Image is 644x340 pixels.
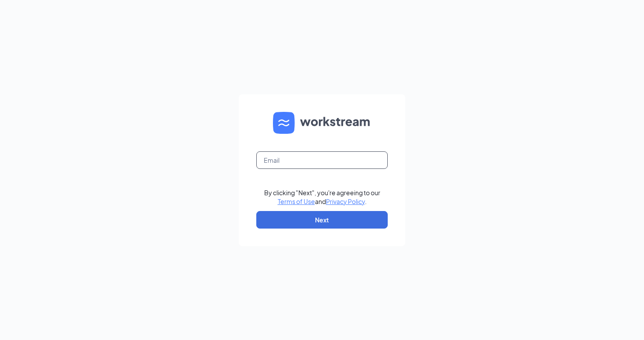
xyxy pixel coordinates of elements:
[278,197,315,205] a: Terms of Use
[273,112,371,134] img: WS logo and Workstream text
[264,188,380,206] div: By clicking "Next", you're agreeing to our and .
[326,197,365,205] a: Privacy Policy
[256,151,388,169] input: Email
[256,211,388,229] button: Next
